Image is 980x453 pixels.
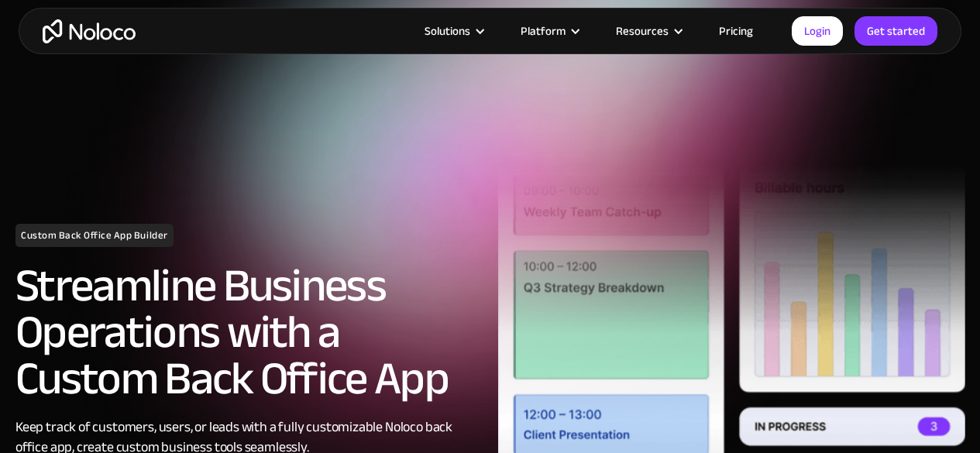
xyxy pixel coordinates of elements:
div: Platform [521,21,566,41]
div: Resources [597,21,700,41]
div: Solutions [425,21,470,41]
a: home [43,19,136,43]
div: Platform [501,21,597,41]
h2: Streamline Business Operations with a Custom Back Office App [15,263,483,402]
h1: Custom Back Office App Builder [15,224,174,247]
a: Login [792,16,843,46]
a: Get started [854,16,937,46]
a: Pricing [700,21,772,41]
div: Solutions [405,21,501,41]
div: Resources [616,21,669,41]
